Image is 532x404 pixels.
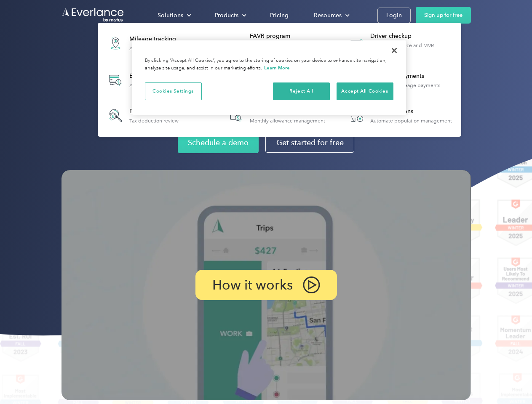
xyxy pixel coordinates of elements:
div: Monthly allowance management [250,118,325,124]
a: FAVR programFixed & Variable Rate reimbursement design & management [222,28,337,58]
button: Close [385,41,404,60]
div: Mileage tracking [129,35,184,43]
div: Driver checkup [370,32,457,40]
p: How it works [212,280,293,290]
input: Submit [62,50,104,68]
div: Products [215,10,238,21]
a: HR IntegrationsAutomate population management [343,102,456,129]
div: Tax deduction review [129,118,179,124]
div: Resources [305,8,356,23]
div: Automatic mileage logs [129,45,184,51]
div: Expense tracking [129,72,190,80]
button: Cookies Settings [145,82,202,100]
a: Sign up for free [416,7,471,24]
div: FAVR program [250,32,336,40]
div: Solutions [149,8,198,23]
a: Driver checkupLicense, insurance and MVR verification [343,28,457,58]
div: Automate population management [370,118,452,124]
nav: Products [98,23,461,137]
a: Login [377,8,411,23]
div: Products [206,8,253,23]
div: HR Integrations [370,107,452,116]
div: Privacy [132,40,406,115]
div: License, insurance and MVR verification [370,43,457,54]
a: Deduction finderTax deduction review [102,102,183,129]
a: Pricing [262,8,297,23]
a: Schedule a demo [178,132,259,153]
button: Accept All Cookies [337,82,393,100]
a: Expense trackingAutomatic transaction logs [102,65,194,96]
div: Login [386,10,402,21]
div: Deduction finder [129,107,179,116]
a: Accountable planMonthly allowance management [222,102,329,129]
a: Go to homepage [61,7,125,23]
a: More information about your privacy, opens in a new tab [264,65,290,71]
div: Resources [314,10,342,21]
div: Automatic transaction logs [129,82,190,88]
div: By clicking “Accept All Cookies”, you agree to the storing of cookies on your device to enhance s... [145,57,393,72]
div: Cookie banner [132,40,406,115]
div: Pricing [270,10,289,21]
a: Get started for free [265,133,354,153]
div: Solutions [158,10,183,21]
button: Reject All [273,82,330,100]
a: Mileage trackingAutomatic mileage logs [102,28,188,58]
